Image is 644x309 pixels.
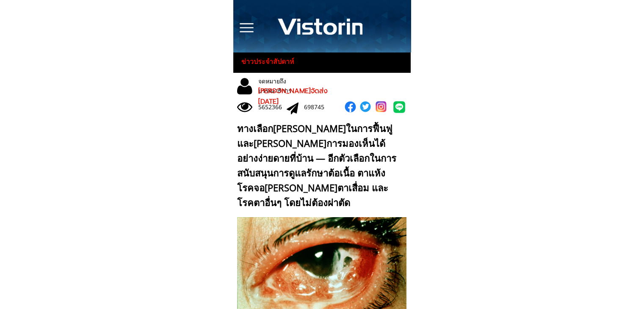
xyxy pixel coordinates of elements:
span: [PERSON_NAME]จัดส่ง [DATE] [258,86,328,107]
div: จดหมายถึงบรรณาธิการ [258,77,319,96]
div: ทางเลือก[PERSON_NAME]ในการฟื้นฟูและ[PERSON_NAME]การมองเห็นได้อย่างง่ายดายที่บ้าน — อีกตัวเลือกในก... [237,121,403,210]
div: 5652366 [258,102,287,112]
h3: ข่าวประจำสัปดาห์ [241,56,302,67]
div: 698745 [304,102,332,112]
